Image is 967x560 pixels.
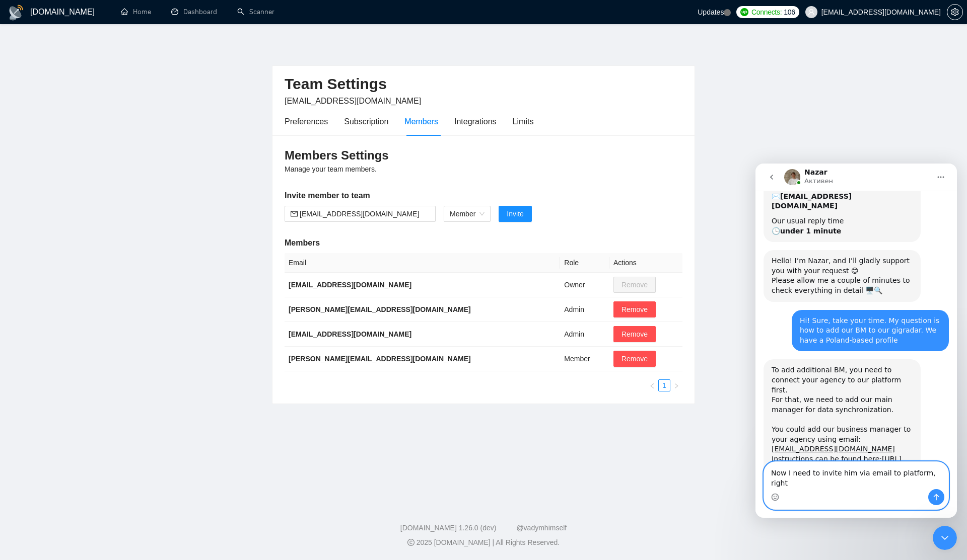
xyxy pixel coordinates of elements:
[454,115,497,128] div: Integrations
[808,9,815,16] span: user
[300,208,430,219] input: Email address
[621,353,648,364] span: Remove
[613,326,656,342] button: Remove
[947,8,962,16] span: setting
[285,147,682,164] h3: Members Settings
[513,115,534,128] div: Limits
[755,164,957,518] iframe: Intercom live chat
[121,8,151,16] a: homeHome
[560,347,609,371] td: Member
[291,210,298,217] span: mail
[673,383,679,389] span: right
[171,8,217,16] a: dashboardDashboard
[289,281,411,289] b: [EMAIL_ADDRESS][DOMAIN_NAME]
[560,253,609,273] th: Role
[609,253,682,273] th: Actions
[649,383,655,389] span: left
[8,537,959,548] div: 2025 [DOMAIN_NAME] | All Rights Reserved.
[507,208,523,219] span: Invite
[560,273,609,297] td: Owner
[400,524,497,532] a: [DOMAIN_NAME] 1.26.0 (dev)
[658,379,670,391] li: 1
[285,97,421,105] span: [EMAIL_ADDRESS][DOMAIN_NAME]
[698,8,724,16] span: Updates
[285,253,560,273] th: Email
[659,380,670,391] a: 1
[784,7,795,18] span: 106
[740,8,748,16] img: upwork-logo.png
[613,301,656,317] button: Remove
[646,379,658,391] li: Previous Page
[621,329,648,340] span: Remove
[670,379,682,391] li: Next Page
[285,165,377,173] span: Manage your team members.
[289,330,411,338] b: [EMAIL_ADDRESS][DOMAIN_NAME]
[8,5,24,21] img: logo
[613,351,656,367] button: Remove
[499,206,531,222] button: Invite
[621,304,648,315] span: Remove
[344,115,388,128] div: Subscription
[289,355,471,363] b: [PERSON_NAME][EMAIL_ADDRESS][DOMAIN_NAME]
[646,379,658,391] button: left
[560,297,609,322] td: Admin
[450,206,485,221] span: Member
[237,8,274,16] a: searchScanner
[285,190,682,202] h5: Invite member to team
[289,305,471,313] b: [PERSON_NAME][EMAIL_ADDRESS][DOMAIN_NAME]
[933,526,957,550] iframe: Intercom live chat
[947,8,963,16] a: setting
[407,539,415,546] span: copyright
[947,4,963,20] button: setting
[285,115,328,128] div: Preferences
[516,524,567,532] a: @vadymhimself
[670,379,682,391] button: right
[404,115,438,128] div: Members
[751,7,782,18] span: Connects:
[560,322,609,347] td: Admin
[285,237,682,249] h5: Members
[285,74,682,95] h2: Team Settings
